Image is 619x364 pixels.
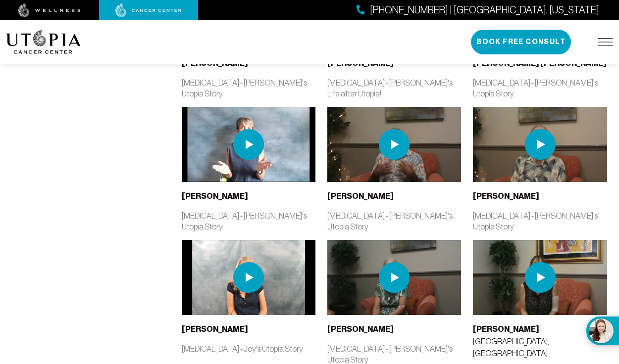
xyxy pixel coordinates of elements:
[379,129,410,160] img: play icon
[115,3,182,17] img: cancer center
[370,3,599,17] span: [PHONE_NUMBER] | [GEOGRAPHIC_DATA], [US_STATE]
[182,343,315,354] p: [MEDICAL_DATA] - Joy's Utopia Story
[233,262,264,293] img: play icon
[182,107,315,182] img: thumbnail
[357,3,599,17] a: [PHONE_NUMBER] | [GEOGRAPHIC_DATA], [US_STATE]
[327,77,461,99] p: [MEDICAL_DATA] - [PERSON_NAME]'s Life after Utopia!
[18,3,81,17] img: wellness
[473,107,607,182] img: thumbnail
[327,324,394,334] b: [PERSON_NAME]
[182,240,315,315] img: thumbnail
[6,30,81,54] img: logo
[182,210,315,232] p: [MEDICAL_DATA] - [PERSON_NAME]'s Utopia Story
[233,129,264,160] img: play icon
[473,77,607,99] p: [MEDICAL_DATA] - [PERSON_NAME]'s Utopia Story
[471,30,571,54] button: Book Free Consult
[473,210,607,232] p: [MEDICAL_DATA] - [PERSON_NAME]'s Utopia Story
[525,262,556,293] img: play icon
[379,262,410,293] img: play icon
[182,77,315,99] p: [MEDICAL_DATA] - [PERSON_NAME]'s Utopia Story
[473,324,539,334] b: [PERSON_NAME]
[182,58,248,68] b: [PERSON_NAME]
[327,107,461,182] img: thumbnail
[598,38,613,46] img: icon-hamburger
[327,58,394,68] b: [PERSON_NAME]
[182,191,248,201] b: [PERSON_NAME]
[327,210,461,232] p: [MEDICAL_DATA] - [PERSON_NAME]'s Utopia Story
[327,240,461,315] img: thumbnail
[327,191,394,201] b: [PERSON_NAME]
[525,129,556,160] img: play icon
[182,324,248,334] b: [PERSON_NAME]
[473,240,607,315] img: thumbnail
[473,324,549,358] span: | [GEOGRAPHIC_DATA], [GEOGRAPHIC_DATA]
[473,58,607,68] b: [PERSON_NAME] [PERSON_NAME]
[473,191,539,201] b: [PERSON_NAME]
